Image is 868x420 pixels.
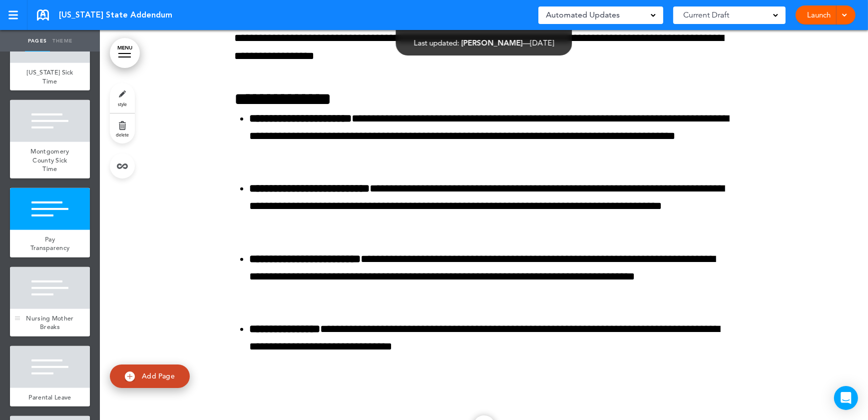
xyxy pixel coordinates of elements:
[26,68,73,85] span: [US_STATE] Sick Time
[31,147,69,173] span: Montgomery County Sick Time
[116,131,129,137] span: delete
[414,38,459,47] span: Last updated:
[546,8,620,22] span: Automated Updates
[110,113,135,143] a: delete
[461,38,523,47] span: [PERSON_NAME]
[110,83,135,113] a: style
[10,388,90,407] a: Parental Leave
[414,39,554,46] div: —
[25,30,50,52] a: Pages
[834,386,858,410] div: Open Intercom Messenger
[26,314,73,331] span: Nursing Mother Breaks
[10,63,90,90] a: [US_STATE] Sick Time
[125,371,135,381] img: add.svg
[50,30,75,52] a: Theme
[30,235,70,252] span: Pay Transparency
[110,364,190,388] a: Add Page
[10,230,90,257] a: Pay Transparency
[530,38,554,47] span: [DATE]
[142,371,175,380] span: Add Page
[683,8,729,22] span: Current Draft
[59,9,172,20] span: [US_STATE] State Addendum
[10,142,90,178] a: Montgomery County Sick Time
[118,101,127,107] span: style
[28,393,71,401] span: Parental Leave
[803,5,835,24] a: Launch
[110,38,140,68] a: MENU
[10,309,90,336] a: Nursing Mother Breaks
